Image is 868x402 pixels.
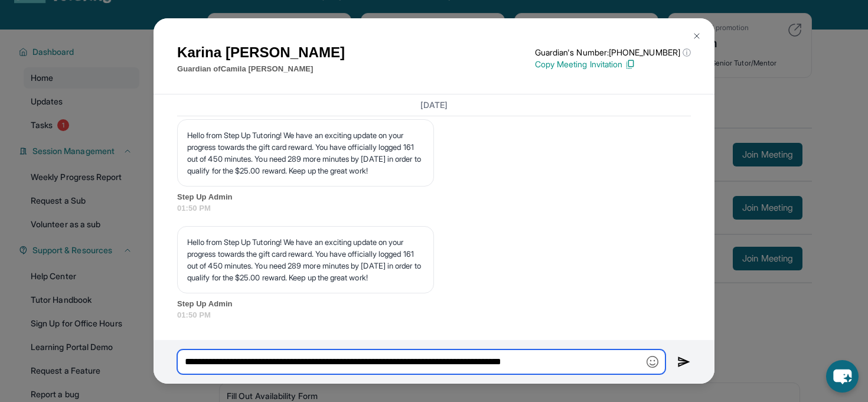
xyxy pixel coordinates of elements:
span: Step Up Admin [177,191,691,203]
h3: [DATE] [177,99,691,111]
img: Emoji [647,356,658,368]
button: chat-button [826,360,859,393]
p: Hello from Step Up Tutoring! We have an exciting update on your progress towards the gift card re... [187,129,424,177]
span: ⓘ [683,47,691,58]
h1: Karina [PERSON_NAME] [177,42,345,63]
img: Close Icon [692,31,701,41]
p: Hello from Step Up Tutoring! We have an exciting update on your progress towards the gift card re... [187,236,424,283]
p: Copy Meeting Invitation [535,58,691,70]
span: Step Up Admin [177,298,691,310]
img: Send icon [677,355,691,369]
img: Copy Icon [625,59,635,70]
span: 01:50 PM [177,309,691,321]
span: 01:50 PM [177,202,691,214]
p: Guardian of Camila [PERSON_NAME] [177,63,345,75]
p: Guardian's Number: [PHONE_NUMBER] [535,47,691,58]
